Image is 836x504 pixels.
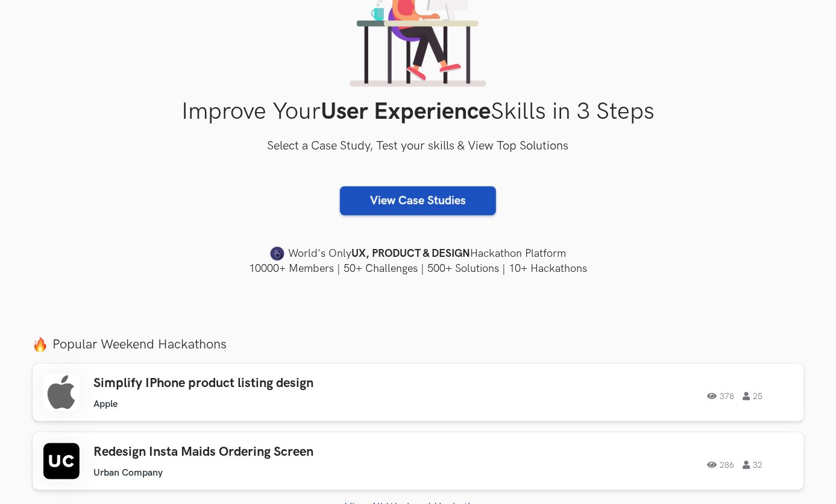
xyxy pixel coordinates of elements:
strong: User Experience [321,98,491,126]
a: View Case Studies [340,186,496,215]
a: Redesign Insta Maids Ordering Screen Urban Company 286 32 [33,432,804,490]
span: 25 [743,392,763,400]
label: Popular Weekend Hackathons [33,336,804,353]
img: fire.png [33,337,48,352]
img: uxhack-favicon-image.png [270,246,284,262]
span: 286 [708,461,735,469]
li: Apple [94,398,118,410]
span: 378 [708,392,735,400]
a: Simplify IPhone product listing design Apple 378 25 [33,364,804,421]
h1: Improve Your Skills in 3 Steps [33,98,804,126]
strong: UX, PRODUCT & DESIGN [351,245,470,262]
h3: Simplify IPhone product listing design [94,376,436,391]
h4: 10000+ Members | 50+ Challenges | 500+ Solutions | 10+ Hackathons [33,261,804,276]
h3: Select a Case Study, Test your skills & View Top Solutions [33,137,804,156]
h4: World's Only Hackathon Platform [33,245,804,262]
span: 32 [743,461,763,469]
li: Urban Company [94,467,163,479]
h3: Redesign Insta Maids Ordering Screen [94,444,436,460]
